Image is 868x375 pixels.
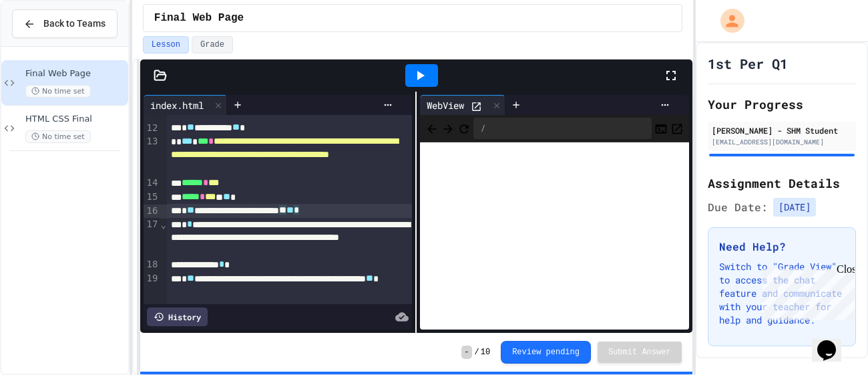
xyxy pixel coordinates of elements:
[144,205,160,219] div: 16
[147,307,208,326] div: History
[773,198,816,217] span: [DATE]
[757,263,855,320] iframe: chat widget
[719,260,845,327] p: Switch to "Grade View" to access the chat feature and communicate with your teacher for help and ...
[608,347,671,358] span: Submit Answer
[192,36,233,53] button: Grade
[143,36,189,53] button: Lesson
[473,118,652,139] div: /
[441,120,455,136] span: Forward
[420,95,505,115] div: WebView
[481,347,490,358] span: 10
[425,120,439,136] span: Back
[25,130,91,143] span: No time set
[475,347,479,358] span: /
[144,258,160,272] div: 18
[712,124,852,136] div: [PERSON_NAME] - SHM Student
[670,120,684,136] button: Open in new tab
[708,54,788,73] h1: 1st Per Q1
[144,135,160,176] div: 13
[812,322,855,362] iframe: chat widget
[43,17,105,31] span: Back to Teams
[144,98,210,112] div: index.html
[160,219,166,230] span: Fold line
[144,272,160,313] div: 19
[144,95,227,115] div: index.html
[598,342,682,363] button: Submit Answer
[708,95,856,114] h2: Your Progress
[144,176,160,191] div: 14
[5,5,92,85] div: Chat with us now!Close
[719,239,845,255] h3: Need Help?
[420,98,471,112] div: WebView
[25,114,126,125] span: HTML CSS Final
[712,137,852,147] div: [EMAIL_ADDRESS][DOMAIN_NAME]
[25,85,91,98] span: No time set
[706,5,748,36] div: My Account
[154,10,244,26] span: Final Web Page
[708,199,768,215] span: Due Date:
[144,218,160,258] div: 17
[654,120,668,136] button: Console
[461,346,471,359] span: -
[501,341,591,364] button: Review pending
[144,191,160,205] div: 15
[25,68,126,80] span: Final Web Page
[144,122,160,136] div: 12
[420,142,689,330] iframe: Web Preview
[708,174,856,193] h2: Assignment Details
[12,9,118,38] button: Back to Teams
[457,120,471,136] button: Refresh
